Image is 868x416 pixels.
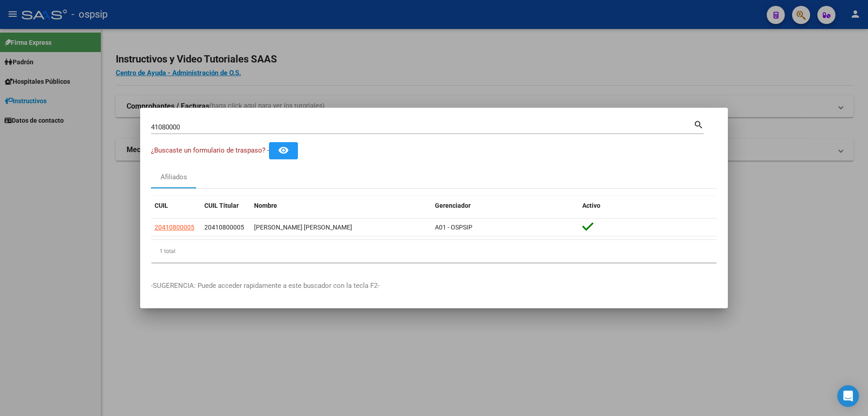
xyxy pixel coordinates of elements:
[155,202,168,209] span: CUIL
[693,119,704,129] mat-icon: search
[579,196,717,215] datatable-header-cell: Activo
[151,240,717,263] div: 1 total
[250,196,431,215] datatable-header-cell: Nombre
[201,196,250,215] datatable-header-cell: CUIL Titular
[582,202,600,209] span: Activo
[254,222,428,233] div: [PERSON_NAME] [PERSON_NAME]
[160,172,187,182] div: Afiliados
[204,202,239,209] span: CUIL Titular
[151,146,269,154] span: ¿Buscaste un formulario de traspaso? -
[278,145,289,156] mat-icon: remove_red_eye
[837,385,859,407] div: Open Intercom Messenger
[254,202,277,209] span: Nombre
[431,196,579,215] datatable-header-cell: Gerenciador
[204,224,244,231] span: 20410800005
[435,224,472,231] span: A01 - OSPSIP
[435,202,471,209] span: Gerenciador
[151,281,717,291] p: -SUGERENCIA: Puede acceder rapidamente a este buscador con la tecla F2-
[155,224,194,231] span: 20410800005
[151,196,201,215] datatable-header-cell: CUIL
